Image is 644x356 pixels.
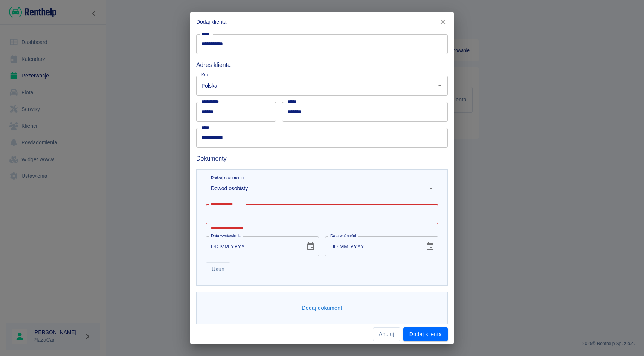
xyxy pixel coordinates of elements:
button: Dodaj dokument [299,301,345,315]
button: Usuń [206,262,230,276]
button: Choose date [423,239,438,254]
button: Otwórz [435,80,445,91]
h6: Dokumenty [196,154,448,163]
button: Anuluj [373,327,400,341]
input: DD-MM-YYYY [206,236,300,256]
label: Data wystawienia [211,233,241,239]
input: DD-MM-YYYY [325,236,420,256]
label: Rodzaj dokumentu [211,175,244,181]
button: Dodaj klienta [403,327,448,341]
label: Kraj [201,72,209,78]
label: Data ważności [330,233,356,239]
h6: Adres klienta [196,60,448,70]
button: Choose date [303,239,318,254]
h2: Dodaj klienta [190,12,454,32]
div: Dowód osobisty [206,179,438,198]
